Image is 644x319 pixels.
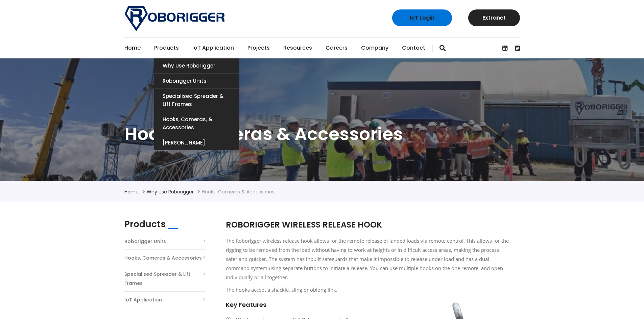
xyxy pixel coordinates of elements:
[124,295,162,304] a: IoT Application
[392,9,452,26] a: IoT Login
[154,112,239,135] a: Hooks, Cameras, & Accessories
[124,123,520,145] h1: Hooks, Cameras & Accessories
[202,188,275,196] li: Hooks, Cameras & Accessories
[154,135,239,150] a: [PERSON_NAME]
[226,219,382,230] span: ROBORIGGER WIRELESS RELEASE HOOK
[124,6,224,31] img: Roborigger
[283,37,312,58] a: Resources
[226,285,510,294] p: The hooks accept a shackle, sling or oblong link.
[124,237,166,246] a: Roborigger Units
[226,300,510,309] h4: Key Features
[154,89,239,112] a: Specialised Spreader & Lift Frames
[154,37,179,58] a: Products
[124,254,202,263] a: Hooks, Cameras & Accessories
[247,37,270,58] a: Projects
[326,37,348,58] a: Careers
[402,37,425,58] a: Contact
[468,9,520,26] a: Extranet
[147,188,194,195] a: Why use Roborigger
[124,219,166,230] h2: Products
[192,37,234,58] a: IoT Application
[226,236,510,282] p: The Roborigger wireless release hook allows for the remote release of landed loads via remote con...
[124,37,141,58] a: Home
[154,74,239,88] a: Roborigger Units
[124,270,206,288] a: Specialised Spreader & Lift Frames
[124,188,139,195] a: Home
[361,37,388,58] a: Company
[154,58,239,73] a: Why use Roborigger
